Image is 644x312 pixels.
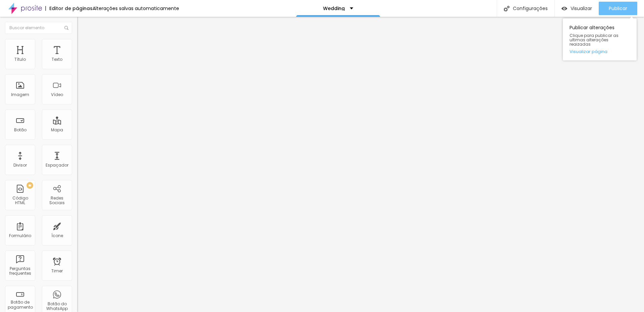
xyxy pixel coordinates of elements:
[570,33,630,47] span: Clique para publicar as ultimas alterações reaizadas
[51,92,63,97] div: Vídeo
[323,6,345,11] p: Wedding
[14,57,26,62] div: Título
[64,26,68,30] img: Icone
[45,6,93,11] div: Editor de páginas
[44,302,70,311] div: Botão do WhatsApp
[77,17,644,312] iframe: Editor
[46,163,68,168] div: Espaçador
[9,233,31,238] div: Formulário
[51,233,63,238] div: Ícone
[570,49,630,54] a: Visualizar página
[13,163,27,168] div: Divisor
[14,128,26,132] div: Botão
[11,92,29,97] div: Imagem
[51,269,63,273] div: Timer
[7,266,33,276] div: Perguntas frequentes
[571,6,592,11] span: Visualizar
[561,6,567,11] img: view-1.svg
[599,2,637,15] button: Publicar
[504,6,509,11] img: Icone
[52,57,62,62] div: Texto
[44,196,70,206] div: Redes Sociais
[7,196,33,206] div: Código HTML
[5,22,72,34] input: Buscar elemento
[7,300,33,310] div: Botão de pagamento
[93,6,179,11] div: Alterações salvas automaticamente
[51,128,63,132] div: Mapa
[563,18,637,60] div: Publicar alterações
[555,2,599,15] button: Visualizar
[609,6,627,11] span: Publicar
